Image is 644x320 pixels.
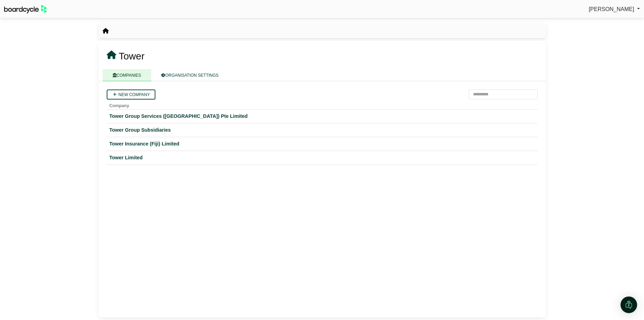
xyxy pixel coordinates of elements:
[109,112,535,120] a: Tower Group Services ([GEOGRAPHIC_DATA]) Pte Limited
[107,100,538,110] th: Company
[109,126,535,134] a: Tower Group Subsidiaries
[4,5,47,13] img: BoardcycleBlackGreen-aaafeed430059cb809a45853b8cf6d952af9d84e6e89e1f1685b34bfd5cb7d64.svg
[589,5,640,14] a: [PERSON_NAME]
[103,27,109,36] nav: breadcrumb
[119,51,145,62] span: Tower
[589,6,634,12] span: [PERSON_NAME]
[109,154,535,162] a: Tower Limited
[103,69,151,81] a: COMPANIES
[151,69,229,81] a: ORGANISATION SETTINGS
[107,90,155,100] a: New company
[109,140,535,148] a: Tower Insurance (Fiji) Limited
[621,297,637,313] div: Open Intercom Messenger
